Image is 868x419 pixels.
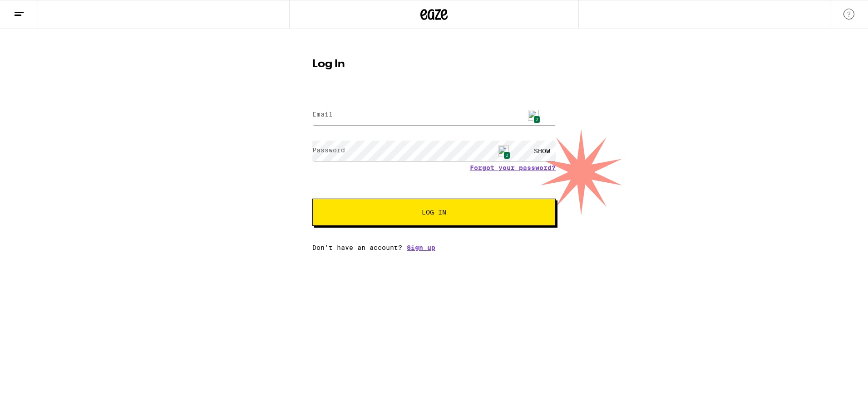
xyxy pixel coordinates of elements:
input: Email [312,105,556,125]
button: Log In [312,199,556,226]
span: 2 [503,151,510,159]
div: Don't have an account? [312,244,556,251]
span: Log In [422,209,446,215]
a: Sign up [407,244,435,251]
img: npw-badge-icon.svg [498,146,509,156]
div: SHOW [528,141,556,161]
label: Email [312,111,333,118]
h1: Log In [312,59,556,70]
a: Forgot your password? [470,164,556,171]
img: npw-badge-icon.svg [528,110,539,121]
span: 2 [533,116,540,123]
label: Password [312,146,345,154]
